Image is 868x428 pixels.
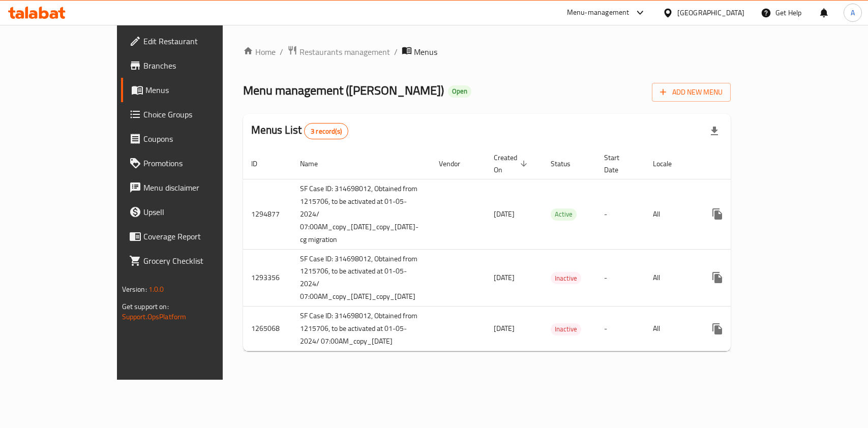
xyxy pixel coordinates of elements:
[300,158,331,170] span: Name
[143,255,254,267] span: Grocery Checklist
[143,206,254,218] span: Upsell
[143,181,254,194] span: Menu disclaimer
[143,230,254,242] span: Coverage Report
[121,151,262,175] a: Promotions
[697,148,811,179] th: Actions
[596,307,645,351] td: -
[122,300,169,313] span: Get support on:
[121,53,262,78] a: Branches
[551,272,581,284] span: Inactive
[121,224,262,249] a: Coverage Report
[439,158,473,170] span: Vendor
[121,249,262,273] a: Grocery Checklist
[143,59,254,72] span: Branches
[122,283,147,296] span: Version:
[121,175,262,200] a: Menu disclaimer
[122,310,187,323] a: Support.OpsPlatform
[652,83,731,102] button: Add New Menu
[596,179,645,249] td: -
[551,158,584,170] span: Status
[243,79,444,102] span: Menu management ( [PERSON_NAME] )
[677,7,744,18] div: [GEOGRAPHIC_DATA]
[551,208,577,221] div: Active
[567,7,630,19] div: Menu-management
[730,265,754,290] button: Change Status
[243,249,292,307] td: 1293356
[660,86,723,99] span: Add New Menu
[645,307,697,351] td: All
[121,29,262,53] a: Edit Restaurant
[653,158,685,170] span: Locale
[121,127,262,151] a: Coupons
[121,200,262,224] a: Upsell
[551,208,577,220] span: Active
[494,151,530,176] span: Created On
[300,46,390,58] span: Restaurants management
[243,45,731,58] nav: breadcrumb
[280,46,283,58] li: /
[494,322,515,335] span: [DATE]
[551,323,581,335] span: Inactive
[143,133,254,145] span: Coupons
[494,271,515,284] span: [DATE]
[243,307,292,351] td: 1265068
[645,179,697,249] td: All
[304,123,348,139] div: Total records count
[143,35,254,47] span: Edit Restaurant
[551,272,581,284] div: Inactive
[121,78,262,102] a: Menus
[730,202,754,226] button: Change Status
[292,249,431,307] td: SF Case ID: 314698012, Obtained from 1215706, to be activated at 01-05-2024/ 07:00AM_copy_[DATE]_...
[305,127,348,136] span: 3 record(s)
[705,317,730,341] button: more
[414,46,437,58] span: Menus
[148,283,164,296] span: 1.0.0
[851,7,855,18] span: A
[705,202,730,226] button: more
[143,157,254,169] span: Promotions
[143,108,254,120] span: Choice Groups
[292,179,431,249] td: SF Case ID: 314698012, Obtained from 1215706, to be activated at 01-05-2024/ 07:00AM_copy_[DATE]_...
[448,87,471,96] span: Open
[596,249,645,307] td: -
[494,207,515,221] span: [DATE]
[251,123,348,139] h2: Menus List
[251,158,271,170] span: ID
[604,151,633,176] span: Start Date
[121,102,262,127] a: Choice Groups
[551,323,581,335] div: Inactive
[448,85,471,98] div: Open
[287,45,390,58] a: Restaurants management
[394,46,398,58] li: /
[705,265,730,290] button: more
[243,179,292,249] td: 1294877
[243,148,811,352] table: enhanced table
[702,119,727,143] div: Export file
[730,317,754,341] button: Change Status
[292,307,431,351] td: SF Case ID: 314698012, Obtained from 1215706, to be activated at 01-05-2024/ 07:00AM_copy_[DATE]
[645,249,697,307] td: All
[145,84,254,96] span: Menus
